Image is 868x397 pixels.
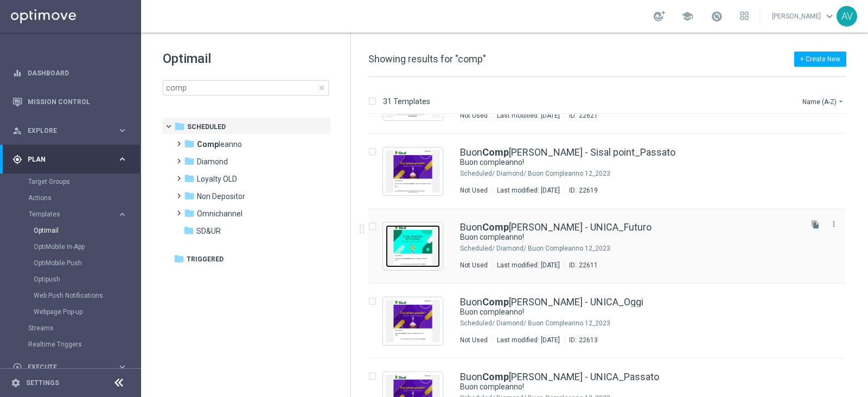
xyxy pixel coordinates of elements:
div: Press SPACE to select this row. [358,134,866,209]
button: + Create New [794,52,846,67]
button: Templates keyboard_arrow_right [28,210,128,219]
a: Optimail [34,226,113,235]
a: BuonComp[PERSON_NAME] - UNICA_Oggi [460,297,643,307]
a: Buon compleanno! [460,232,775,242]
div: 22619 [579,186,598,195]
i: folder [184,208,195,219]
div: Last modified: [DATE] [493,111,564,120]
div: 22621 [579,111,598,120]
span: school [681,10,693,22]
i: folder [184,138,195,149]
b: Comp [482,221,509,233]
div: Buon compleanno! [460,157,800,168]
a: Dashboard [28,59,127,87]
i: file_copy [811,220,820,229]
i: keyboard_arrow_right [117,362,127,372]
img: 22619.jpeg [386,150,440,193]
span: Plan [28,156,117,163]
span: Scheduled [187,122,226,132]
div: Not Used [460,111,488,120]
button: person_search Explore keyboard_arrow_right [12,126,128,135]
span: Compleanno [197,139,242,149]
a: Optipush [34,275,113,284]
span: Templates [29,211,106,217]
img: 22611.jpeg [386,225,440,267]
div: Execute [12,362,117,372]
div: 22613 [579,336,598,344]
div: Scheduled/ [460,319,495,328]
i: equalizer [12,68,22,78]
div: Last modified: [DATE] [493,261,564,270]
div: Mission Control [12,87,127,116]
div: equalizer Dashboard [12,69,128,78]
span: Non Depositor [197,191,245,201]
span: Explore [28,127,117,134]
div: Optimail [34,222,140,239]
div: Press SPACE to select this row. [358,209,866,284]
div: Last modified: [DATE] [493,186,564,195]
i: person_search [12,126,22,136]
a: OptiMobile Push [34,259,113,267]
div: Web Push Notifications [34,287,140,304]
div: Scheduled/Diamond/Buon Compleanno 12_2023 [496,169,800,178]
div: Scheduled/ [460,169,495,178]
div: Not Used [460,261,488,270]
a: Webpage Pop-up [34,308,113,316]
a: OptiMobile In-App [34,242,113,251]
a: BuonComp[PERSON_NAME] - UNICA_Passato [460,372,659,382]
div: Actions [28,190,140,206]
div: 22611 [579,261,598,270]
span: Triggered [187,254,224,264]
i: folder [174,121,185,132]
div: Press SPACE to select this row. [358,284,866,358]
div: Buon compleanno! [460,232,800,242]
i: play_circle_outline [12,362,22,372]
div: Dashboard [12,59,127,87]
span: SD&UR [196,226,221,236]
div: Not Used [460,336,488,344]
i: settings [11,378,21,388]
i: arrow_drop_down [837,97,845,106]
div: Not Used [460,186,488,195]
a: Mission Control [28,87,127,116]
button: Mission Control [12,98,128,106]
span: Omnichannel [197,209,242,219]
a: Realtime Triggers [28,340,113,349]
a: [PERSON_NAME]keyboard_arrow_down [771,8,837,24]
i: folder [183,225,194,236]
a: BuonComp[PERSON_NAME] - Sisal point_Passato [460,148,675,157]
b: Comp [482,371,509,382]
a: Settings [26,380,59,386]
i: keyboard_arrow_right [117,154,127,164]
div: AV [837,6,857,27]
i: gps_fixed [12,155,22,164]
div: Realtime Triggers [28,336,140,353]
div: Scheduled/Diamond/Buon Compleanno 12_2023 [496,244,800,253]
div: Templates [28,206,140,320]
i: folder [174,253,184,264]
div: Plan [12,155,117,164]
div: Templates [29,211,117,217]
div: Last modified: [DATE] [493,336,564,344]
div: Explore [12,126,117,136]
img: 22613.jpeg [386,300,440,342]
div: Scheduled/ [460,244,495,253]
button: gps_fixed Plan keyboard_arrow_right [12,155,128,164]
div: Optipush [34,271,140,287]
h1: Optimail [163,50,329,67]
a: Actions [28,194,113,202]
a: Target Groups [28,177,113,186]
p: 31 Templates [383,97,430,106]
i: folder [184,173,195,184]
span: Loyalty OLD [197,174,237,184]
button: play_circle_outline Execute keyboard_arrow_right [12,363,128,372]
input: Search Template [163,80,329,95]
b: Comp [482,296,509,308]
div: ID: [564,111,598,120]
div: ID: [564,186,598,195]
b: Comp [197,140,219,149]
